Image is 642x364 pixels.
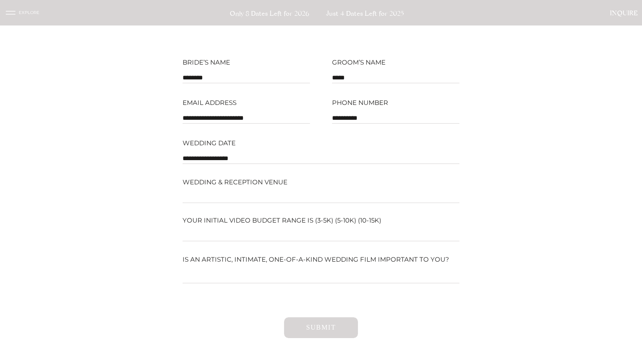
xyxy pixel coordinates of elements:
[183,138,459,148] p: Wedding Date
[306,322,336,334] span: Submit
[230,9,316,18] h3: Only 8 Dates Left for 2026
[19,9,48,17] h3: EXPLORE
[183,215,459,225] p: Your initial video Budget range is (3-5k) (5-10k) (10-15k)
[183,98,310,107] p: EMAIL ADDRESS
[332,98,459,107] p: PHONE NUMBER
[183,57,310,67] p: Bride’s Name
[183,254,459,264] p: IS An artistic, INTIMATE, ONE-OF-A-KIND WEDDING FILM IMPORTANT TO YOU?
[332,57,459,67] p: Groom’s Name
[284,317,358,338] a: Submit
[326,9,413,18] h3: Just 4 Dates Left for 2025
[603,8,638,18] a: Inquire
[183,177,459,187] p: Wedding & Reception Venue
